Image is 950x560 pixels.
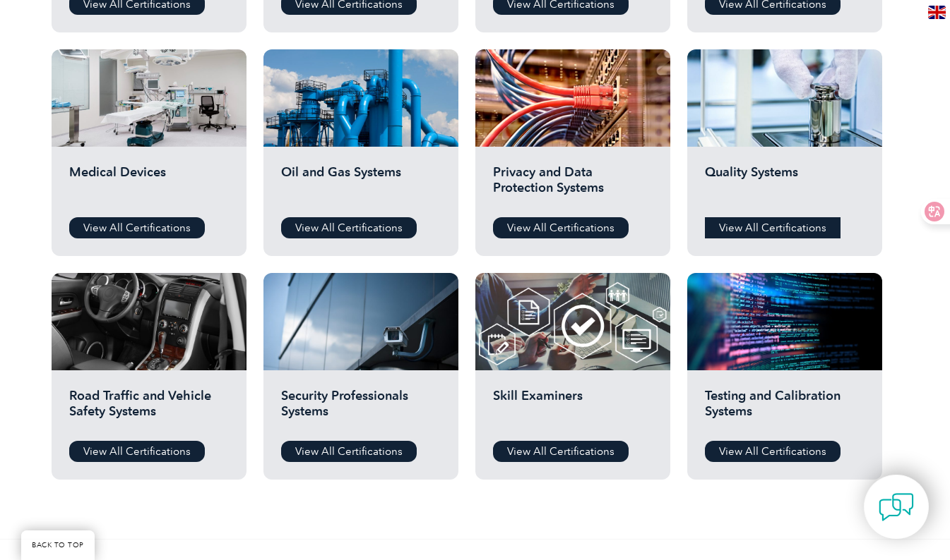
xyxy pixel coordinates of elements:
[281,164,441,207] h2: Oil and Gas Systems
[69,164,229,207] h2: Medical Devices
[879,489,914,525] img: contact-chat.png
[69,441,205,462] a: View All Certifications
[705,388,865,430] h2: Testing and Calibration Systems
[281,388,441,430] h2: Security Professionals Systems
[928,6,946,19] img: en
[493,217,629,238] a: View All Certifications
[69,388,229,430] h2: Road Traffic and Vehicle Safety Systems
[281,217,417,238] a: View All Certifications
[493,441,629,462] a: View All Certifications
[21,530,95,560] a: BACK TO TOP
[493,164,653,207] h2: Privacy and Data Protection Systems
[281,441,417,462] a: View All Certifications
[69,217,205,238] a: View All Certifications
[493,388,653,430] h2: Skill Examiners
[705,164,865,207] h2: Quality Systems
[705,441,841,462] a: View All Certifications
[705,217,841,238] a: View All Certifications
